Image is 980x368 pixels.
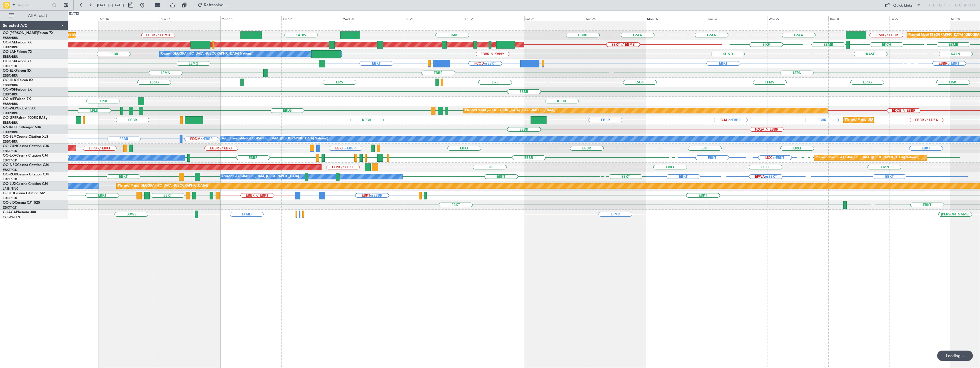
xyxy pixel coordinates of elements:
[845,116,948,124] div: Planned Maint [GEOGRAPHIC_DATA] ([GEOGRAPHIC_DATA] National)
[524,16,585,21] div: Sat 23
[3,41,32,44] a: OO-FAEFalcon 7X
[3,92,18,97] a: EBBR/BRU
[3,126,16,129] span: N604GF
[6,11,62,20] button: All Aircraft
[3,211,36,214] a: G-JAGAPhenom 300
[3,177,17,181] a: EBKT/KJK
[3,88,16,91] span: OO-VSF
[403,16,464,21] div: Thu 21
[3,192,14,195] span: D-IBLU
[3,73,18,78] a: EBBR/BRU
[3,41,16,44] span: OO-FAE
[465,106,555,115] div: Planned Maint [GEOGRAPHIC_DATA] ([GEOGRAPHIC_DATA])
[99,16,160,21] div: Sat 16
[69,11,79,16] div: [DATE]
[3,79,33,82] a: OO-HHOFalcon 8X
[3,135,17,139] span: OO-SLM
[3,116,16,120] span: OO-GPE
[3,205,17,210] a: EBKT/KJK
[17,1,50,9] input: Airport
[3,97,15,101] span: OO-AIE
[3,107,17,110] span: OO-WLP
[3,50,17,54] span: OO-LAH
[3,31,38,35] span: OO-[PERSON_NAME]
[3,79,18,82] span: OO-HHO
[3,107,36,110] a: OO-WLPGlobal 5500
[3,60,32,63] a: OO-FSXFalcon 7X
[3,69,16,73] span: OO-ELK
[816,153,919,162] div: Planned Maint [GEOGRAPHIC_DATA] ([GEOGRAPHIC_DATA] National)
[3,69,31,73] a: OO-ELKFalcon 8X
[3,60,16,63] span: OO-FSX
[38,16,99,21] div: Fri 15
[3,139,18,144] a: EBBR/BRU
[585,16,646,21] div: Sun 24
[3,173,49,176] a: OO-ROKCessna Citation CJ4
[342,16,403,21] div: Wed 20
[161,50,253,58] div: Owner [GEOGRAPHIC_DATA] ([GEOGRAPHIC_DATA] National)
[3,163,49,167] a: OO-NSGCessna Citation CJ4
[222,172,299,181] div: Owner [GEOGRAPHIC_DATA]-[GEOGRAPHIC_DATA]
[3,149,17,153] a: EBKT/KJK
[3,50,32,54] a: OO-LAHFalcon 7X
[3,201,15,205] span: OO-JID
[281,16,342,21] div: Tue 19
[3,192,45,195] a: D-IBLUCessna Citation M2
[3,154,48,157] a: OO-LXACessna Citation CJ4
[3,215,20,219] a: EGGW/LTN
[3,182,16,186] span: OO-LUX
[3,64,17,68] a: EBKT/KJK
[889,16,950,21] div: Fri 29
[3,116,50,120] a: OO-GPEFalcon 900EX EASy II
[646,16,707,21] div: Mon 25
[3,182,48,186] a: OO-LUXCessna Citation CJ4
[3,173,17,176] span: OO-ROK
[3,31,53,35] a: OO-[PERSON_NAME]Falcon 7X
[3,111,18,115] a: EBBR/BRU
[160,16,220,21] div: Sun 17
[3,168,17,172] a: EBKT/KJK
[707,16,768,21] div: Tue 26
[3,145,49,148] a: OO-ZUNCessna Citation CJ4
[220,16,281,21] div: Mon 18
[3,163,17,167] span: OO-NSG
[3,130,18,134] a: EBBR/BRU
[97,3,124,8] span: [DATE] - [DATE]
[204,3,228,7] span: Refreshing...
[3,158,17,163] a: EBKT/KJK
[15,14,60,18] span: All Aircraft
[3,196,17,200] a: EBKT/KJK
[118,182,208,190] div: Planned Maint [GEOGRAPHIC_DATA] ([GEOGRAPHIC_DATA])
[882,1,924,10] button: Quick Links
[3,55,18,59] a: EBBR/BRU
[3,88,32,91] a: OO-VSFFalcon 8X
[768,16,828,21] div: Wed 27
[3,83,18,87] a: EBBR/BRU
[893,3,913,9] div: Quick Links
[3,102,18,106] a: EBBR/BRU
[937,351,973,361] div: Loading...
[195,1,229,10] button: Refreshing...
[3,126,41,129] a: N604GFChallenger 604
[464,16,525,21] div: Fri 22
[3,135,48,139] a: OO-SLMCessna Citation XLS
[3,154,16,157] span: OO-LXA
[3,187,19,191] a: LFSN/ENC
[828,16,889,21] div: Thu 28
[3,36,18,40] a: EBBR/BRU
[3,97,31,101] a: OO-AIEFalcon 7X
[3,45,18,49] a: EBBR/BRU
[3,201,40,205] a: OO-JIDCessna CJ1 525
[3,121,18,125] a: EBBR/BRU
[3,211,16,214] span: G-JAGA
[3,145,17,148] span: OO-ZUN
[222,135,328,143] div: A/C Unavailable [GEOGRAPHIC_DATA] ([GEOGRAPHIC_DATA] National)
